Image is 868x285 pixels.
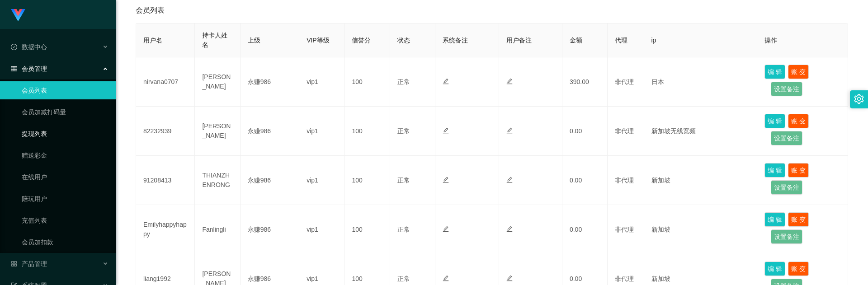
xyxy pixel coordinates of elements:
[299,57,344,107] td: vip1
[397,177,410,184] span: 正常
[307,37,330,44] span: VIP等级
[241,156,299,205] td: 永赚986
[136,107,195,156] td: 82232939
[136,5,165,16] span: 会员列表
[11,65,17,72] i: 图标: table
[562,156,608,205] td: 0.00
[248,37,260,44] span: 上级
[506,177,513,183] i: 图标: edit
[22,233,108,251] a: 会员加扣款
[352,37,371,44] span: 信誉分
[397,78,410,85] span: 正常
[344,107,390,156] td: 100
[615,37,627,44] span: 代理
[136,57,195,107] td: nirvana0707
[788,262,809,276] button: 账 变
[644,57,758,107] td: 日本
[195,107,240,156] td: [PERSON_NAME]
[764,65,785,79] button: 编 辑
[771,131,802,145] button: 设置备注
[397,275,410,282] span: 正常
[570,37,582,44] span: 金额
[11,261,17,267] i: 图标: appstore-o
[202,32,227,48] span: 持卡人姓名
[615,127,634,135] span: 非代理
[241,57,299,107] td: 永赚986
[344,57,390,107] td: 100
[299,205,344,254] td: vip1
[764,37,777,44] span: 操作
[562,57,608,107] td: 390.00
[764,163,785,178] button: 编 辑
[651,37,656,44] span: ip
[22,125,108,143] a: 提现列表
[11,65,47,72] span: 会员管理
[506,226,513,232] i: 图标: edit
[11,260,47,267] span: 产品管理
[443,275,449,281] i: 图标: edit
[344,205,390,254] td: 100
[195,156,240,205] td: THIANZHENRONG
[136,205,195,254] td: Emilyhappyhappy
[644,107,758,156] td: 新加坡无线宽频
[397,127,410,135] span: 正常
[22,190,108,208] a: 陪玩用户
[506,275,513,281] i: 图标: edit
[615,226,634,233] span: 非代理
[22,146,108,164] a: 赠送彩金
[506,78,513,84] i: 图标: edit
[195,57,240,107] td: [PERSON_NAME]
[644,205,758,254] td: 新加坡
[443,78,449,84] i: 图标: edit
[397,37,410,44] span: 状态
[506,127,513,134] i: 图标: edit
[615,275,634,282] span: 非代理
[443,37,468,44] span: 系统备注
[22,81,108,99] a: 会员列表
[506,37,532,44] span: 用户备注
[443,177,449,183] i: 图标: edit
[136,156,195,205] td: 91208413
[788,212,809,227] button: 账 变
[615,177,634,184] span: 非代理
[443,127,449,134] i: 图标: edit
[344,156,390,205] td: 100
[22,211,108,229] a: 充值列表
[854,94,864,104] i: 图标: setting
[11,9,25,22] img: logo.9652507e.png
[397,226,410,233] span: 正常
[443,226,449,232] i: 图标: edit
[11,44,17,50] i: 图标: check-circle-o
[764,262,785,276] button: 编 辑
[771,82,802,96] button: 设置备注
[143,37,162,44] span: 用户名
[241,205,299,254] td: 永赚986
[241,107,299,156] td: 永赚986
[764,114,785,128] button: 编 辑
[764,212,785,227] button: 编 辑
[562,107,608,156] td: 0.00
[644,156,758,205] td: 新加坡
[11,43,47,51] span: 数据中心
[788,163,809,178] button: 账 变
[562,205,608,254] td: 0.00
[788,114,809,128] button: 账 变
[299,107,344,156] td: vip1
[771,180,802,195] button: 设置备注
[615,78,634,85] span: 非代理
[771,229,802,244] button: 设置备注
[195,205,240,254] td: Fanlingli
[22,103,108,121] a: 会员加减打码量
[299,156,344,205] td: vip1
[788,65,809,79] button: 账 变
[22,168,108,186] a: 在线用户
